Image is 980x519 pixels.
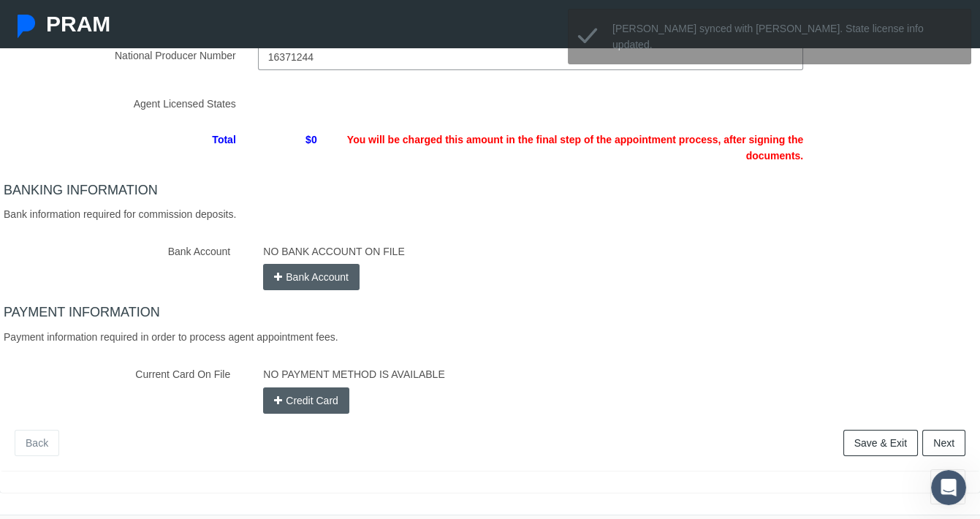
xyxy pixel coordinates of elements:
[4,126,247,168] span: Total
[4,331,338,343] span: Payment information required in order to process agent appointment fees.
[4,183,976,199] h4: BANKING INFORMATION
[46,12,110,36] span: PRAM
[605,10,970,64] div: [PERSON_NAME] synced with [PERSON_NAME]. State license info updated.
[4,91,247,112] label: Agent Licensed States
[252,361,455,387] label: NO PAYMENT METHOD IS AVAILABLE
[4,305,976,321] h4: PAYMENT INFORMATION
[843,430,918,456] a: Save & Exit
[922,430,965,456] a: Next
[263,387,349,414] button: Credit Card
[15,15,38,38] img: Pram Partner
[4,208,236,220] span: Bank information required for commission deposits.
[247,126,328,168] span: $0
[263,264,360,290] button: Bank Account
[328,126,815,168] span: You will be charged this amount in the final step of the appointment process, after signing the d...
[252,238,415,264] label: NO BANK ACCOUNT ON FILE
[4,28,247,70] label: National Producer Number
[15,430,59,456] a: Back
[931,470,966,505] iframe: Intercom live chat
